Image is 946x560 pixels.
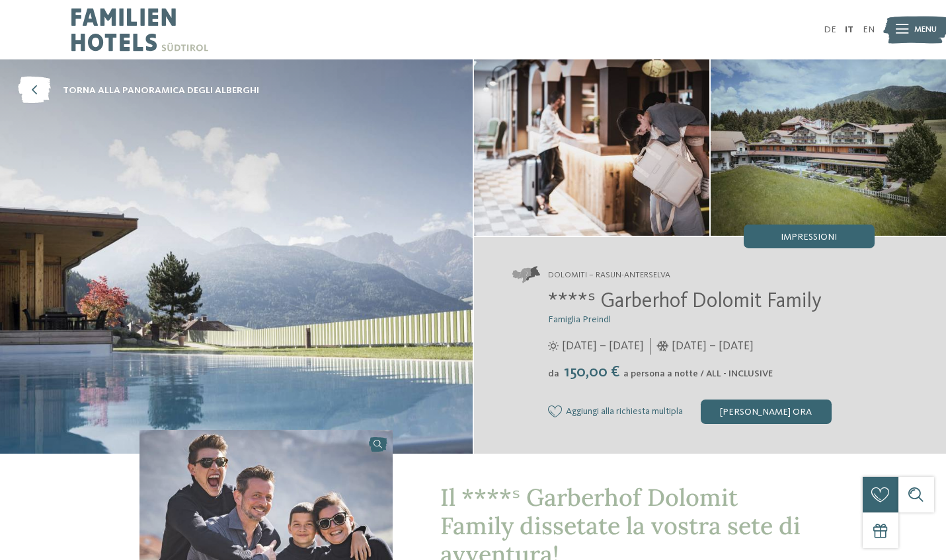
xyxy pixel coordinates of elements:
[18,77,259,104] a: torna alla panoramica degli alberghi
[672,338,754,355] span: [DATE] – [DATE]
[711,59,946,236] img: Hotel Dolomit Family Resort Garberhof ****ˢ
[701,400,832,423] div: [PERSON_NAME] ora
[623,369,773,378] span: a persona a notte / ALL - INCLUSIVE
[566,407,683,417] span: Aggiungi alla richiesta multipla
[63,84,259,97] span: torna alla panoramica degli alberghi
[548,315,611,324] span: Famiglia Preindl
[656,341,669,351] i: Orari d'apertura inverno
[845,25,853,34] a: IT
[781,232,837,242] span: Impressioni
[914,24,937,36] span: Menu
[824,25,836,34] a: DE
[561,365,622,380] span: 150,00 €
[548,269,670,281] span: Dolomiti – Rasun-Anterselva
[548,291,822,312] span: ****ˢ Garberhof Dolomit Family
[548,341,559,351] i: Orari d'apertura estate
[548,369,559,378] span: da
[474,59,709,236] img: Il family hotel ad Anterselva: un paradiso naturale
[863,25,875,34] a: EN
[562,338,644,355] span: [DATE] – [DATE]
